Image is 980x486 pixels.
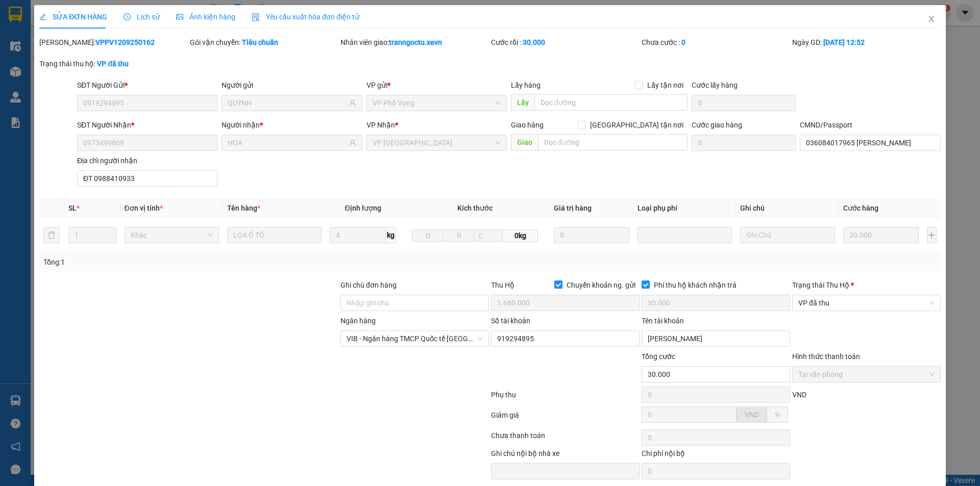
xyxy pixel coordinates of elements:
[534,94,688,111] input: Dọc đường
[366,80,507,91] div: VP gửi
[692,81,738,89] label: Cước lấy hàng
[511,81,541,89] span: Lấy hàng
[511,121,544,129] span: Giao hàng
[252,13,359,21] span: Yêu cầu xuất hóa đơn điện tử
[490,389,641,407] div: Phụ thu
[340,281,397,289] label: Ghi chú đơn hàng
[124,13,131,20] span: clock-circle
[340,317,376,325] label: Ngân hàng
[349,99,356,107] span: user
[457,204,493,212] span: Kích thước
[586,119,688,131] span: [GEOGRAPHIC_DATA] tận nơi
[228,97,347,109] input: Tên người gửi
[345,204,381,212] span: Định lượng
[692,95,796,111] input: Cước lấy hàng
[554,227,630,243] input: 0
[792,279,941,291] div: Trạng thái Thu Hộ
[39,58,226,69] div: Trạng thái thu hộ:
[792,391,806,399] span: VND
[77,155,217,166] div: Địa chỉ người nhận
[340,295,489,311] input: Ghi chú đơn hàng
[222,119,362,131] div: Người nhận
[386,227,396,243] span: kg
[503,229,537,242] span: 0kg
[340,37,489,48] div: Nhân viên giao:
[927,227,937,243] button: plus
[798,295,935,311] span: VP đã thu
[745,411,759,419] span: VND
[222,80,362,91] div: Người gửi
[692,135,796,151] input: Cước giao hàng
[68,204,77,212] span: SL
[125,204,163,212] span: Đơn vị tính
[43,227,60,243] button: delete
[792,37,941,48] div: Ngày GD:
[491,37,640,48] div: Cước rồi :
[95,38,155,46] b: VPPV1209250162
[491,330,640,347] input: Số tài khoản
[443,229,475,242] input: R
[131,227,213,243] span: Khác
[642,330,790,347] input: Tên tài khoản
[740,227,835,243] input: Ghi Chú
[792,352,860,361] label: Hình thức thanh toán
[692,121,742,129] label: Cước giao hàng
[736,198,839,218] th: Ghi chú
[511,134,538,150] span: Giao
[927,15,936,23] span: close
[77,119,217,131] div: SĐT Người Nhận
[412,229,444,242] input: D
[389,38,442,46] b: tranngoctu.xevn
[490,430,641,448] div: Chưa thanh toán
[228,137,347,148] input: Tên người nhận
[124,13,160,21] span: Lịch sử
[491,281,514,289] span: Thu Hộ
[642,352,675,361] span: Tổng cước
[97,60,129,68] b: VP đã thu
[917,5,946,34] button: Close
[643,80,688,91] span: Lấy tận nơi
[538,134,688,150] input: Dọc đường
[511,94,534,111] span: Lấy
[843,204,878,212] span: Cước hàng
[681,38,685,46] b: 0
[227,227,322,243] input: VD: Bàn, Ghế
[800,119,940,131] div: CMND/Passport
[843,227,919,243] input: 0
[823,38,865,46] b: [DATE] 12:52
[242,38,278,46] b: Tiêu chuẩn
[798,367,935,382] span: Tại văn phòng
[227,204,260,212] span: Tên hàng
[775,411,780,419] span: %
[562,279,640,291] span: Chuyển khoản ng. gửi
[39,13,46,20] span: edit
[77,80,217,91] div: SĐT Người Gửi
[190,37,338,48] div: Gói vận chuyển:
[491,448,640,463] div: Ghi chú nội bộ nhà xe
[77,170,217,187] input: Địa chỉ của người nhận
[642,448,790,463] div: Chi phí nội bộ
[523,38,545,46] b: 30.000
[349,139,356,146] span: user
[642,37,790,48] div: Chưa cước :
[373,135,501,150] span: VP Nam Định
[347,331,483,346] span: VIB - Ngân hàng TMCP Quốc tế Việt Nam
[176,13,183,20] span: picture
[39,13,107,21] span: SỬA ĐƠN HÀNG
[650,279,741,291] span: Phí thu hộ khách nhận trả
[490,410,641,427] div: Giảm giá
[373,95,501,111] span: VP Phố Vọng
[39,37,188,48] div: [PERSON_NAME]:
[474,229,503,242] input: C
[642,317,684,325] label: Tên tài khoản
[366,121,395,129] span: VP Nhận
[176,13,235,21] span: Ảnh kiện hàng
[43,257,378,268] div: Tổng: 1
[554,204,592,212] span: Giá trị hàng
[491,317,530,325] label: Số tài khoản
[633,198,736,218] th: Loại phụ phí
[252,13,260,21] img: icon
